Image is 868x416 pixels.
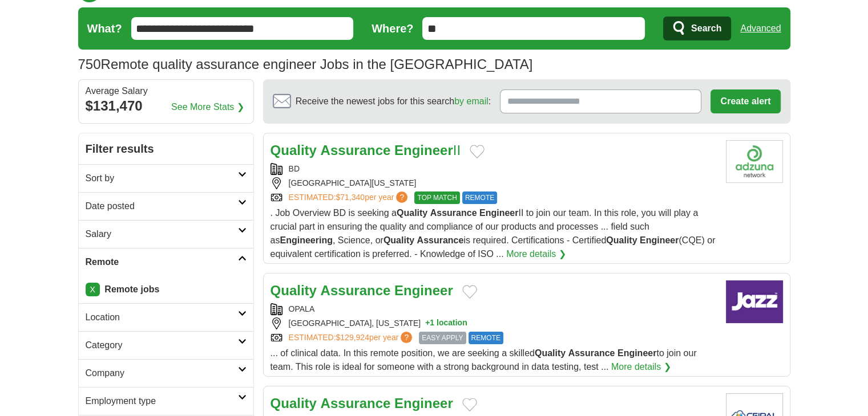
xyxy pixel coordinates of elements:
span: ? [396,191,407,203]
strong: Quality [271,283,317,298]
strong: Assurance [568,348,615,358]
a: Quality Assurance Engineer [271,395,453,411]
span: + [425,317,430,329]
a: Company [79,359,253,387]
a: Location [79,303,253,331]
button: +1 location [425,317,467,329]
strong: Engineer [479,208,518,218]
button: Search [663,17,731,40]
span: 750 [78,54,101,75]
a: Advanced [740,17,781,40]
a: by email [454,96,488,106]
a: Quality Assurance Engineer [271,283,453,298]
a: ESTIMATED:$129,924per year? [289,332,415,344]
strong: Assurance [430,208,477,218]
strong: Engineer [640,235,679,245]
label: Where? [372,20,413,37]
strong: Quality [535,348,566,358]
a: Employment type [79,387,253,415]
label: What? [87,20,122,37]
strong: Engineer [394,395,453,411]
a: X [86,283,100,296]
span: . Job Overview BD is seeking a II to join our team. In this role, you will play a crucial part in... [271,208,716,259]
h2: Employment type [86,394,238,408]
a: See More Stats ❯ [171,100,244,114]
h2: Category [86,338,238,352]
span: Search [691,17,721,40]
span: ? [401,332,412,343]
span: EASY APPLY [419,332,466,344]
div: [GEOGRAPHIC_DATA][US_STATE] [271,177,717,189]
strong: Assurance [417,235,463,245]
span: $71,340 [336,193,365,202]
button: Add to favorite jobs [462,285,477,299]
span: REMOTE [469,332,503,344]
strong: Engineering [280,235,332,245]
strong: Engineer [394,283,453,298]
a: Date posted [79,192,253,220]
a: Sort by [79,164,253,192]
h2: Salary [86,227,238,241]
span: REMOTE [462,191,497,204]
strong: Quality [606,235,637,245]
a: More details ❯ [611,360,671,374]
strong: Assurance [321,395,391,411]
a: ESTIMATED:$71,340per year? [289,191,410,204]
button: Create alert [710,89,780,113]
a: More details ❯ [506,247,566,261]
button: Add to favorite jobs [462,398,477,411]
img: Company logo [726,280,783,323]
a: Remote [79,248,253,276]
img: Company logo [726,140,783,183]
h2: Location [86,311,238,324]
strong: Engineer [617,348,656,358]
a: Quality Assurance EngineerII [271,142,461,158]
strong: Quality [271,142,317,158]
div: [GEOGRAPHIC_DATA], [US_STATE] [271,317,717,329]
button: Add to favorite jobs [470,145,485,158]
span: $129,924 [336,333,369,342]
h2: Company [86,366,238,380]
strong: Engineer [394,142,453,158]
strong: Remote jobs [104,284,159,294]
h2: Date posted [86,199,238,213]
strong: Quality [271,395,317,411]
div: BD [271,163,717,175]
h2: Sort by [86,172,238,185]
span: Receive the newest jobs for this search : [296,95,491,108]
a: Category [79,331,253,359]
a: Salary [79,220,253,248]
strong: Assurance [321,142,391,158]
div: Average Salary [86,87,247,96]
h2: Remote [86,255,238,269]
strong: Quality [383,235,414,245]
span: ... of clinical data. In this remote position, we are seeking a skilled to join our team. This ro... [271,348,697,372]
h2: Filter results [79,133,253,164]
span: TOP MATCH [414,191,459,204]
strong: Quality [397,208,427,218]
div: OPALA [271,303,717,315]
h1: Remote quality assurance engineer Jobs in the [GEOGRAPHIC_DATA] [78,56,533,72]
strong: Assurance [321,283,391,298]
div: $131,470 [86,96,247,116]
